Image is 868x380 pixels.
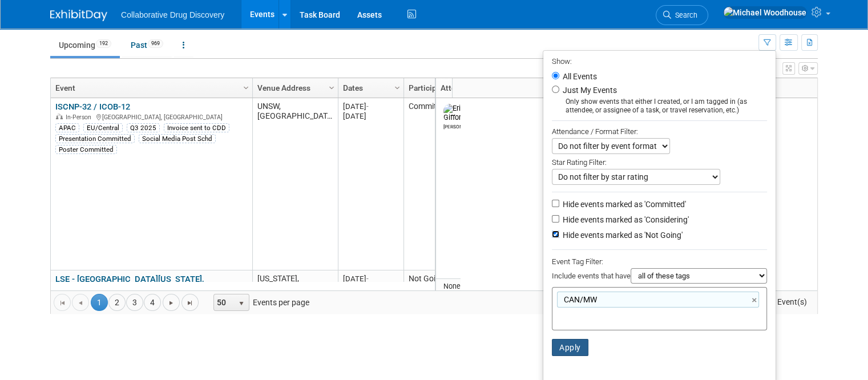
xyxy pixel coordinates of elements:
span: select [237,299,246,308]
a: ISCNP-32 / ICOB-12 [55,102,130,112]
span: Go to the next page [167,298,176,308]
a: Venue Address [257,78,330,98]
a: 2 [108,294,126,311]
span: Column Settings [241,83,251,92]
div: Poster Committed [55,145,117,154]
a: Past969 [122,34,172,56]
div: Attendance / Format Filter: [552,125,767,138]
div: Show: [552,54,767,68]
a: Go to the previous page [72,294,89,311]
div: Eric Gifford [443,122,463,130]
div: Social Media Post Schd [139,134,216,143]
span: 969 [148,39,163,48]
span: Events per page [199,294,321,311]
td: Committed [403,98,483,270]
span: 192 [96,39,111,48]
div: Star Rating Filter: [552,154,767,169]
img: In-Person Event [56,114,63,119]
img: ExhibitDay [50,10,107,21]
a: Column Settings [326,78,338,95]
div: Q3 2025 [127,123,160,132]
span: Go to the previous page [76,298,85,308]
span: - [366,102,369,111]
span: 50 [214,294,233,310]
div: [DATE] [343,102,398,111]
a: Column Settings [240,78,253,95]
a: Go to the last page [181,294,199,311]
span: Column Settings [393,83,402,92]
span: CAN/MW [562,294,597,305]
span: Collaborative Drug Discovery [121,10,224,19]
div: Include events that have [552,268,767,287]
span: In-Person [66,114,95,121]
span: Go to the last page [185,298,195,308]
div: Presentation Committed [55,134,135,143]
div: [DATE] [343,274,398,284]
a: Column Settings [391,78,404,95]
td: UNSW, [GEOGRAPHIC_DATA] [252,98,338,270]
div: None tagged [441,282,546,291]
label: Just My Events [560,84,617,96]
span: - [366,274,369,283]
span: 1 [91,294,108,311]
div: Invoice sent to CDD [164,123,229,132]
div: [DATE] [343,111,398,121]
img: Michael Woodhouse [723,6,807,19]
td: [US_STATE], [GEOGRAPHIC_DATA] [252,270,338,320]
span: Go to the first page [58,298,67,308]
button: Apply [552,339,588,356]
a: × [752,294,759,307]
div: Only show events that either I created, or I am tagged in (as attendee, or assignee of a task, or... [552,98,767,115]
a: Event [55,78,245,98]
a: Go to the first page [54,294,71,311]
a: 4 [144,294,161,311]
a: 3 [126,294,143,311]
div: Event Tag Filter: [552,255,767,268]
span: Column Settings [327,83,336,92]
a: Go to the next page [163,294,180,311]
a: Attendees [441,78,543,98]
img: Eric Gifford [443,104,465,122]
div: [GEOGRAPHIC_DATA], [GEOGRAPHIC_DATA] [55,112,247,122]
a: Dates [343,78,396,98]
a: Search [656,5,708,25]
a: Participation [409,78,476,98]
label: Hide events marked as 'Committed' [560,199,686,210]
label: Hide events marked as 'Considering' [560,214,689,225]
div: EU/Central [83,123,123,132]
div: APAC [55,123,79,132]
td: Not Going [403,270,483,320]
label: Hide events marked as 'Not Going' [560,229,683,241]
span: Search [671,11,697,19]
label: All Events [560,72,597,80]
a: LSE - [GEOGRAPHIC_DATA][US_STATE], [GEOGRAPHIC_DATA] (???) [55,274,204,295]
a: Upcoming192 [50,34,120,56]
